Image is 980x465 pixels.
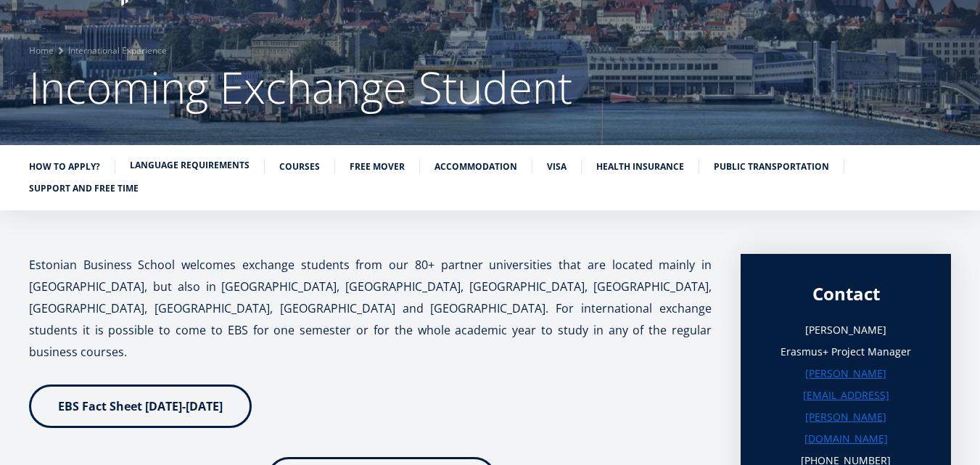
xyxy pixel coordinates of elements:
a: HEALTH INSURANCE [596,160,684,174]
div: Contact [770,283,922,305]
a: International Experience [68,44,167,58]
a: SUPPORT AND FREE TIME [29,181,139,196]
a: FREE MOVER [350,160,405,174]
a: Language requirements [130,158,250,173]
a: PUBLIC TRANSPORTATION [714,160,829,174]
a: VISA [547,160,567,174]
a: Home [29,44,54,58]
a: [PERSON_NAME][EMAIL_ADDRESS][PERSON_NAME][DOMAIN_NAME] [770,363,922,450]
a: ACCOMMODATION [435,160,517,174]
p: Estonian Business School welcomes exchange students from our 80+ partner universities that are lo... [29,254,712,363]
a: How to apply? [29,160,100,174]
span: Incoming Exchange Student [29,57,572,117]
p: [PERSON_NAME] Erasmus+ Project Manager [770,319,922,450]
a: Courses [279,160,320,174]
a: EBS Fact Sheet [DATE]-[DATE] [29,384,252,428]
